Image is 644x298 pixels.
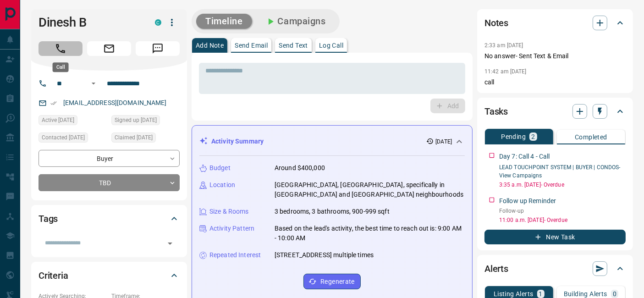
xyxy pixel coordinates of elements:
[575,134,607,140] p: Completed
[136,41,180,56] span: Message
[39,208,180,230] div: Tags
[484,258,626,280] div: Alerts
[111,132,180,145] div: Mon Jun 09 2025
[115,133,153,142] span: Claimed [DATE]
[484,51,626,61] p: No answer- Sent Text & Email
[39,132,107,145] div: Sat Jul 19 2025
[499,207,626,215] p: Follow-up
[196,42,224,49] p: Add Note
[111,115,180,128] div: Sat May 24 2025
[50,100,57,106] svg: Email Verified
[39,268,68,283] h2: Criteria
[211,137,264,146] p: Activity Summary
[499,152,550,161] p: Day 7: Call 4 - Call
[319,42,343,49] p: Log Call
[435,138,452,146] p: [DATE]
[275,180,465,199] p: [GEOGRAPHIC_DATA], [GEOGRAPHIC_DATA], specifically in [GEOGRAPHIC_DATA] and [GEOGRAPHIC_DATA] nei...
[199,133,465,150] div: Activity Summary[DATE]
[209,250,261,260] p: Repeated Interest
[484,261,508,276] h2: Alerts
[39,265,180,287] div: Criteria
[155,19,161,26] div: condos.ca
[484,230,626,244] button: New Task
[63,99,167,106] a: [EMAIL_ADDRESS][DOMAIN_NAME]
[209,224,254,233] p: Activity Pattern
[39,211,58,226] h2: Tags
[115,116,157,125] span: Signed up [DATE]
[275,224,465,243] p: Based on the lead's activity, the best time to reach out is: 9:00 AM - 10:00 AM
[87,41,131,56] span: Email
[39,15,141,30] h1: Dinesh B
[88,78,99,89] button: Open
[499,216,626,224] p: 11:00 a.m. [DATE] - Overdue
[484,77,626,87] p: call
[39,115,107,128] div: Sat May 24 2025
[484,12,626,34] div: Notes
[39,41,83,56] span: Call
[484,68,527,75] p: 11:42 am [DATE]
[499,164,621,179] a: LEAD TOUCHPOINT SYSTEM | BUYER | CONDOS- View Campaigns
[42,116,74,125] span: Active [DATE]
[209,207,249,216] p: Size & Rooms
[501,133,526,140] p: Pending
[275,250,374,260] p: [STREET_ADDRESS] multiple times
[484,42,523,49] p: 2:33 am [DATE]
[53,62,69,72] div: Call
[209,180,235,190] p: Location
[499,196,556,206] p: Follow up Reminder
[235,42,268,49] p: Send Email
[484,104,508,119] h2: Tasks
[209,163,231,173] p: Budget
[196,14,252,29] button: Timeline
[279,42,308,49] p: Send Text
[164,237,176,250] button: Open
[499,181,626,189] p: 3:35 a.m. [DATE] - Overdue
[275,163,325,173] p: Around $400,000
[484,16,508,30] h2: Notes
[564,291,607,297] p: Building Alerts
[613,291,616,297] p: 0
[531,133,535,140] p: 2
[303,274,361,289] button: Regenerate
[39,150,180,167] div: Buyer
[42,133,85,142] span: Contacted [DATE]
[256,14,335,29] button: Campaigns
[494,291,534,297] p: Listing Alerts
[539,291,543,297] p: 1
[484,100,626,122] div: Tasks
[39,174,180,191] div: TBD
[275,207,390,216] p: 3 bedrooms, 3 bathrooms, 900-999 sqft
